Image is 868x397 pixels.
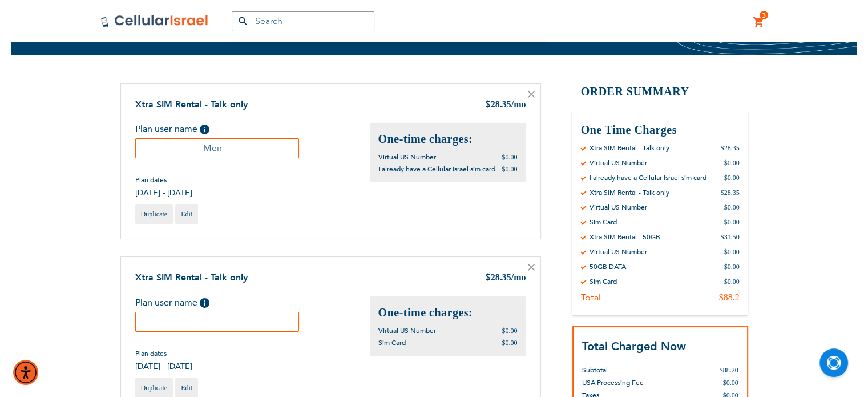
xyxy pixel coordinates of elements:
div: Virtual US Number [590,203,647,212]
span: Plan dates [135,349,192,358]
div: $0.00 [724,203,740,212]
div: Xtra SIM Rental - Talk only [590,143,669,153]
span: Plan user name [135,123,197,135]
div: Sim Card [590,277,617,286]
span: 3 [762,11,766,20]
div: $0.00 [724,277,740,286]
span: $ [485,99,491,112]
div: $28.35 [721,188,740,197]
span: Plan user name [135,296,197,309]
a: Duplicate [135,204,173,224]
div: I already have a Cellular Israel sim card [590,173,706,182]
a: Xtra SIM Rental - Talk only [135,271,248,284]
span: Sim Card [378,338,406,347]
a: 3 [753,15,765,29]
span: Edit [181,210,192,218]
div: Accessibility Menu [13,360,38,385]
span: Help [200,125,209,134]
span: Duplicate [141,384,168,392]
span: Virtual US Number [378,326,436,335]
div: Total [581,292,601,303]
div: Sim Card [590,218,617,227]
h3: One Time Charges [581,122,740,138]
span: Help [200,298,209,308]
div: $28.35 [721,143,740,153]
span: $0.00 [502,339,518,347]
span: /mo [511,272,526,282]
a: Edit [175,204,198,224]
h2: One-time charges: [378,305,518,320]
div: Xtra SIM Rental - 50GB [590,232,660,242]
span: $88.20 [720,366,738,374]
div: $0.00 [724,247,740,256]
h2: Order Summary [572,83,748,100]
div: Xtra SIM Rental - Talk only [590,188,669,197]
h2: One-time charges: [378,131,518,147]
span: [DATE] - [DATE] [135,361,192,372]
span: $0.00 [502,153,518,161]
div: $0.00 [724,262,740,271]
input: Search [232,11,374,31]
span: Plan dates [135,175,192,185]
strong: Total Charged Now [582,339,686,354]
span: Edit [181,384,192,392]
div: Virtual US Number [590,158,647,167]
div: $88.2 [719,292,740,303]
span: $0.00 [502,327,518,335]
div: $0.00 [724,218,740,227]
span: Duplicate [141,210,168,218]
span: USA Processing Fee [582,378,644,387]
div: $0.00 [724,158,740,167]
div: Virtual US Number [590,247,647,256]
div: 50GB DATA [590,262,626,271]
div: $31.50 [721,232,740,242]
span: $0.00 [723,379,738,387]
span: Virtual US Number [378,153,436,162]
span: /mo [511,99,526,109]
span: [DATE] - [DATE] [135,187,192,198]
div: 28.35 [485,98,526,112]
span: $ [485,272,491,285]
img: Cellular Israel Logo [100,14,209,28]
th: Subtotal [582,355,686,376]
a: Xtra SIM Rental - Talk only [135,98,248,111]
div: 28.35 [485,271,526,285]
span: I already have a Cellular Israel sim card [378,165,495,174]
div: $0.00 [724,173,740,182]
span: $0.00 [502,165,518,173]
